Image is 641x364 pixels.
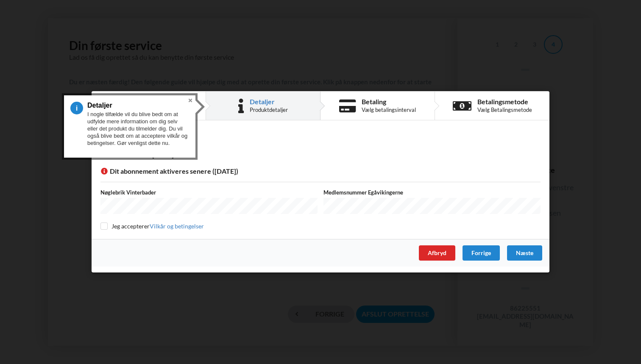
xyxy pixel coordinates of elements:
[250,107,288,114] div: Produktdetaljer
[323,189,541,196] label: Medlemsnummer Egåvikingerne
[100,134,541,144] div: Detaljer
[185,95,195,106] button: Close
[477,107,532,114] div: Vælg Betalingsmetode
[87,101,183,109] h3: Detaljer
[507,246,542,261] div: Næste
[150,222,204,230] a: Vilkår og betingelser
[87,107,189,147] div: I nogle tilfælde vil du blive bedt om at udfylde mere information om dig selv eller det produkt d...
[70,102,87,114] span: 3
[419,246,455,261] div: Afbryd
[250,98,288,105] div: Detaljer
[100,167,238,175] span: Dit abonnement aktiveres senere ([DATE])
[100,150,541,160] p: Overførselsdato - .
[477,98,532,105] div: Betalingsmetode
[100,222,204,230] label: Jeg accepterer
[100,189,318,196] label: Nøglebrik Vinterbader
[362,107,416,114] div: Vælg betalingsinterval
[463,246,500,261] div: Forrige
[362,98,416,105] div: Betaling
